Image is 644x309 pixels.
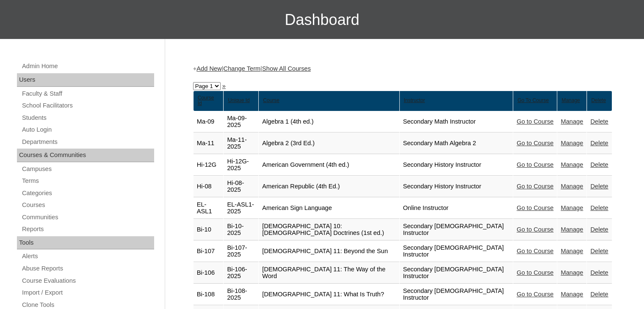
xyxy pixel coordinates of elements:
td: American Sign Language [259,198,399,219]
a: Go to Course [517,226,553,233]
a: Go to Course [517,161,553,168]
td: Algebra 2 (3rd Ed.) [259,133,399,154]
a: » [222,83,226,89]
a: Delete [590,291,608,298]
a: Go to Course [517,291,553,298]
a: Manage [561,248,583,254]
a: Manage [561,161,583,168]
a: Import / Export [21,287,154,298]
div: Tools [17,236,154,250]
td: Bi-107 [193,241,224,262]
a: Delete [590,161,608,168]
td: Secondary Math Instructor [400,111,513,132]
a: Delete [590,226,608,233]
td: Ma-09-2025 [224,111,258,132]
a: Faculty & Staff [21,88,154,99]
td: [DEMOGRAPHIC_DATA] 11: The Way of the Word [259,262,399,284]
a: Go to Course [517,140,553,146]
a: Departments [21,137,154,147]
td: EL-ASL1 [193,198,224,219]
td: Hi-12G [193,154,224,176]
td: [DEMOGRAPHIC_DATA] 11: Beyond the Sun [259,241,399,262]
td: Bi-108 [193,284,224,305]
h3: Dashboard [4,1,640,39]
td: [DEMOGRAPHIC_DATA] 10: [DEMOGRAPHIC_DATA] Doctrines (1st ed.) [259,219,399,240]
a: Manage [561,204,583,211]
td: Algebra 1 (4th ed.) [259,111,399,132]
td: Bi-10-2025 [224,219,258,240]
a: Admin Home [21,61,154,72]
a: Manage [561,118,583,125]
u: Manage [561,97,580,103]
td: Secondary History Instructor [400,154,513,176]
a: Delete [590,248,608,254]
a: Delete [590,183,608,190]
td: American Government (4th ed.) [259,154,399,176]
a: Go to Course [517,248,553,254]
u: Go To Course [517,97,549,103]
td: Bi-10 [193,219,224,240]
a: Manage [561,269,583,276]
a: Communities [21,212,154,223]
td: Secondary History Instructor [400,176,513,197]
td: EL-ASL1-2025 [224,198,258,219]
td: Bi-106-2025 [224,262,258,284]
a: Add New [196,65,221,72]
a: Go to Course [517,269,553,276]
td: Secondary [DEMOGRAPHIC_DATA] Instructor [400,241,513,262]
a: Change Term [223,65,260,72]
a: Go to Course [517,183,553,190]
a: Go to Course [517,118,553,125]
td: Secondary [DEMOGRAPHIC_DATA] Instructor [400,284,513,305]
a: Abuse Reports [21,263,154,274]
a: Categories [21,188,154,199]
td: Hi-12G-2025 [224,154,258,176]
div: + | | [193,64,612,73]
a: Delete [590,140,608,146]
td: Secondary [DEMOGRAPHIC_DATA] Instructor [400,262,513,284]
a: Campuses [21,164,154,174]
a: Show All Courses [262,65,311,72]
a: Delete [590,118,608,125]
a: Manage [561,183,583,190]
td: Secondary [DEMOGRAPHIC_DATA] Instructor [400,219,513,240]
a: Students [21,113,154,123]
td: Ma-11-2025 [224,133,258,154]
td: Ma-09 [193,111,224,132]
td: American Republic (4th Ed.) [259,176,399,197]
a: Manage [561,140,583,146]
td: [DEMOGRAPHIC_DATA] 11: What Is Truth? [259,284,399,305]
u: Unique Id [228,97,249,103]
td: Hi-08-2025 [224,176,258,197]
a: Reports [21,224,154,235]
td: Hi-08 [193,176,224,197]
td: Ma-11 [193,133,224,154]
a: Manage [561,291,583,298]
a: Auto Login [21,124,154,135]
a: Go to Course [517,204,553,211]
td: Secondary Math Algebra 2 [400,133,513,154]
div: Users [17,73,154,87]
td: Bi-108-2025 [224,284,258,305]
u: Course [263,97,279,103]
a: Delete [590,204,608,211]
a: Alerts [21,251,154,262]
u: Delete [591,97,606,103]
td: Bi-107-2025 [224,241,258,262]
a: Courses [21,200,154,210]
a: Course Evaluations [21,276,154,286]
td: Online Instructor [400,198,513,219]
a: Delete [590,269,608,276]
div: Courses & Communities [17,149,154,162]
u: Instructor [404,97,425,103]
td: Bi-106 [193,262,224,284]
u: Course Id [198,95,214,107]
a: Manage [561,226,583,233]
a: School Facilitators [21,100,154,111]
a: Terms [21,176,154,186]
